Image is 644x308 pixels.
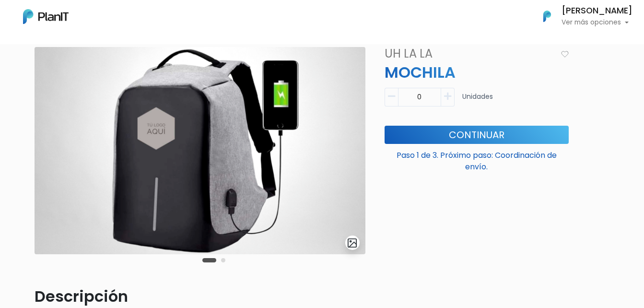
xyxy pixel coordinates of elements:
button: PlanIt Logo [PERSON_NAME] Ver más opciones [531,4,632,29]
img: heart_icon [561,51,569,58]
div: ¿Necesitás ayuda? [49,9,138,28]
p: Unidades [462,92,493,110]
button: Carousel Page 1 (Current Slide) [202,258,216,262]
p: Ver más opciones [562,19,632,26]
p: MOCHILA [379,61,574,84]
img: WhatsApp_Image_2023-07-11_at_15.21-PhotoRoom.png [35,47,365,254]
img: gallery-light [347,237,358,249]
h6: [PERSON_NAME] [562,7,632,15]
img: PlanIt Logo [537,6,558,27]
button: Carousel Page 2 [221,258,225,262]
h4: Uh La La [379,47,558,61]
p: Paso 1 de 3. Próximo paso: Coordinación de envío. [385,146,569,173]
img: PlanIt Logo [23,9,69,24]
p: Descripción [35,285,365,308]
div: Carousel Pagination [200,254,228,266]
button: Continuar [385,126,569,144]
